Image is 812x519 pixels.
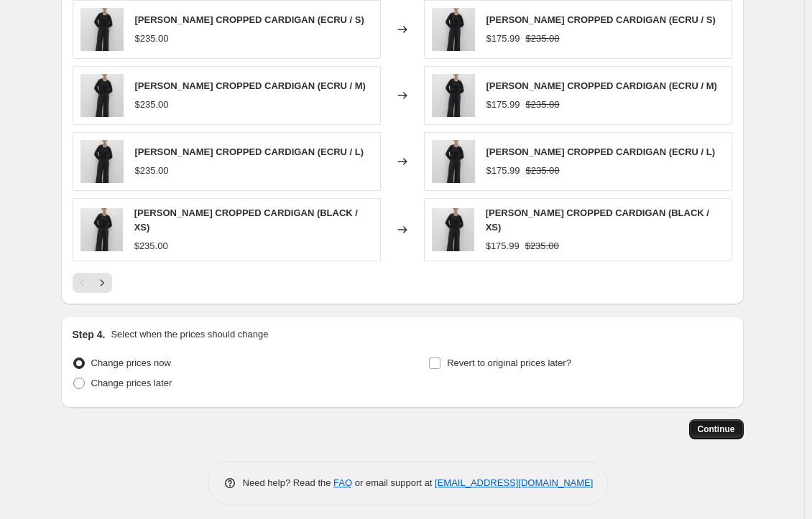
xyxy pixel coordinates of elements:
img: RESHOOT_N20958_MADELINE_BLACK_1323_80x.jpg [80,208,123,251]
strike: $235.00 [526,98,560,112]
img: RESHOOT_N20958_MADELINE_BLACK_1323_80x.jpg [432,8,475,51]
span: or email support at [352,477,435,488]
span: [PERSON_NAME] CROPPED CARDIGAN (BLACK / XS) [134,207,358,233]
img: RESHOOT_N20958_MADELINE_BLACK_1323_80x.jpg [80,140,124,183]
strike: $235.00 [526,32,560,46]
div: $235.00 [135,98,169,112]
a: [EMAIL_ADDRESS][DOMAIN_NAME] [435,477,593,488]
span: Change prices later [91,378,172,388]
button: Continue [689,419,744,439]
h2: Step 4. [73,327,106,342]
span: Change prices now [91,357,171,368]
p: Select when the prices should change [111,327,268,342]
span: [PERSON_NAME] CROPPED CARDIGAN (ECRU / S) [135,14,364,25]
a: FAQ [333,477,352,488]
img: RESHOOT_N20958_MADELINE_BLACK_1323_80x.jpg [80,74,124,117]
div: $175.99 [486,98,520,112]
span: [PERSON_NAME] CROPPED CARDIGAN (ECRU / M) [486,80,717,91]
span: Continue [698,424,735,435]
strike: $235.00 [525,239,559,253]
span: Need help? Read the [243,477,334,488]
div: $175.99 [486,164,520,178]
strike: $235.00 [526,164,560,178]
span: [PERSON_NAME] CROPPED CARDIGAN (ECRU / L) [135,146,364,157]
img: RESHOOT_N20958_MADELINE_BLACK_1323_80x.jpg [432,208,474,251]
div: $175.99 [486,32,520,46]
img: RESHOOT_N20958_MADELINE_BLACK_1323_80x.jpg [432,140,475,183]
div: $235.00 [134,239,168,253]
span: Revert to original prices later? [447,357,571,368]
div: $235.00 [135,164,169,178]
button: Next [92,273,112,293]
div: $175.99 [486,239,520,253]
span: [PERSON_NAME] CROPPED CARDIGAN (ECRU / L) [486,146,716,157]
span: [PERSON_NAME] CROPPED CARDIGAN (ECRU / M) [135,80,366,91]
img: RESHOOT_N20958_MADELINE_BLACK_1323_80x.jpg [432,74,475,117]
img: RESHOOT_N20958_MADELINE_BLACK_1323_80x.jpg [80,8,124,51]
span: [PERSON_NAME] CROPPED CARDIGAN (ECRU / S) [486,14,716,25]
span: [PERSON_NAME] CROPPED CARDIGAN (BLACK / XS) [486,207,709,233]
nav: Pagination [73,273,112,293]
div: $235.00 [135,32,169,46]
